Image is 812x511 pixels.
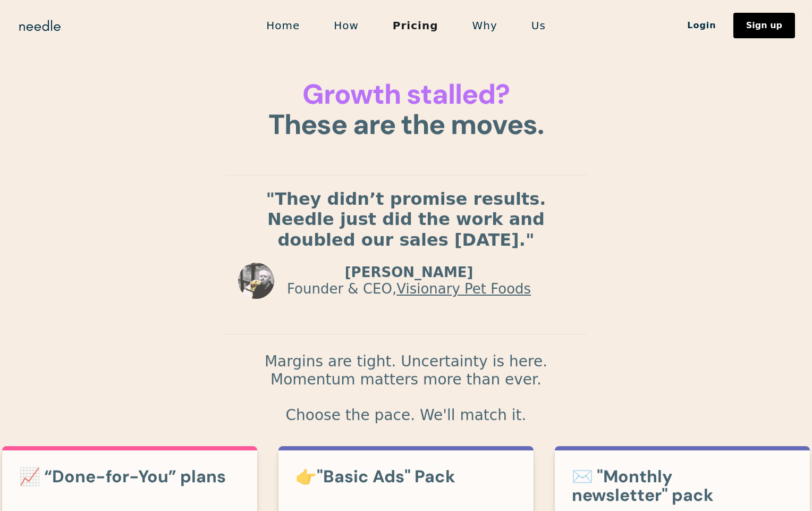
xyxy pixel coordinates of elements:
[396,281,531,297] a: Visionary Pet Foods
[746,21,782,30] div: Sign up
[287,281,531,298] p: Founder & CEO,
[266,189,546,250] strong: "They didn’t promise results. Needle just did the work and doubled our sales [DATE]."
[514,14,563,37] a: Us
[225,353,587,424] p: Margins are tight. Uncertainty is here. Momentum matters more than ever. Choose the pace. We'll m...
[317,14,376,37] a: How
[295,465,455,488] strong: 👉"Basic Ads" Pack
[572,467,793,505] h3: ✉️ "Monthly newsletter" pack
[249,14,317,37] a: Home
[225,79,587,140] h1: These are the moves.
[287,264,531,281] p: [PERSON_NAME]
[670,16,733,35] a: Login
[733,13,795,38] a: Sign up
[455,14,514,37] a: Why
[376,14,455,37] a: Pricing
[19,467,240,486] h3: 📈 “Done-for-You” plans
[302,76,509,112] span: Growth stalled?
